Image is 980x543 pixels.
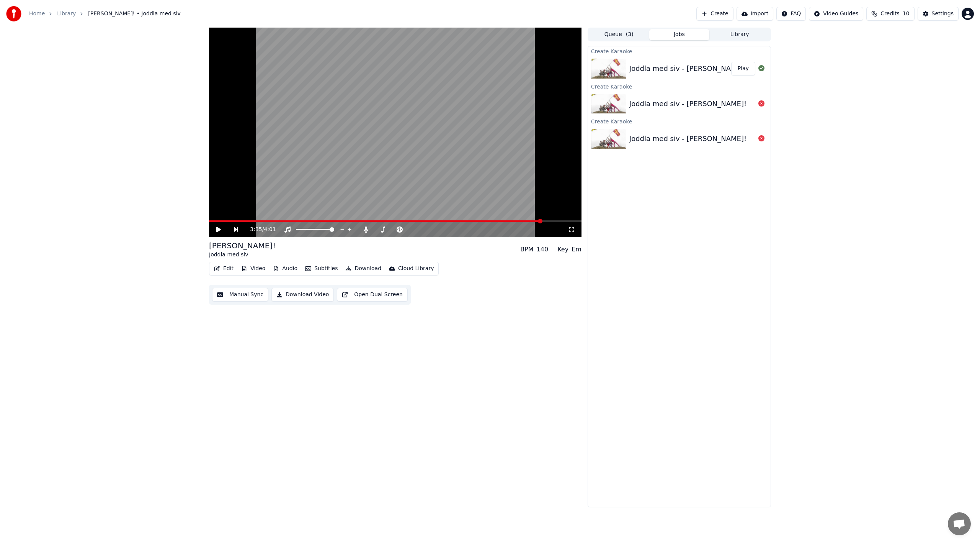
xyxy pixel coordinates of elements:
button: Download Video [271,288,334,302]
div: Create Karaoke [588,46,771,56]
button: Video Guides [809,7,863,21]
span: 3:35 [250,226,262,233]
div: Create Karaoke [588,82,771,91]
div: Joddla med siv - [PERSON_NAME]! [629,133,746,144]
div: Em [572,245,581,254]
nav: breadcrumb [29,10,181,18]
span: Credits [880,10,899,18]
div: Cloud Library [398,265,434,272]
button: Create [696,7,733,21]
div: 140 [537,245,549,254]
div: Settings [932,10,954,18]
button: Library [709,29,770,40]
img: youka [6,6,21,21]
a: Öppna chatt [948,512,971,535]
button: Download [342,263,384,274]
button: Import [737,7,773,21]
button: Jobs [649,29,710,40]
span: 10 [903,10,910,18]
a: Home [29,10,45,18]
div: Create Karaoke [588,116,771,126]
span: 4:01 [264,226,276,233]
button: Settings [918,7,959,21]
button: Subtitles [302,263,341,274]
button: Credits10 [866,7,914,21]
button: Queue [589,29,649,40]
button: Open Dual Screen [337,288,408,302]
div: [PERSON_NAME]! [209,240,276,251]
div: Joddla med siv - [PERSON_NAME]! [629,98,746,109]
button: Manual Sync [212,288,268,302]
div: Joddla med siv [209,251,276,259]
div: BPM [520,245,533,254]
button: Audio [270,263,301,274]
button: Play [731,62,755,75]
a: Library [57,10,76,18]
span: [PERSON_NAME]! • Joddla med siv [88,10,181,18]
button: FAQ [776,7,806,21]
div: / [250,226,268,233]
div: Key [557,245,568,254]
button: Video [238,263,268,274]
button: Edit [211,263,237,274]
div: Joddla med siv - [PERSON_NAME]! [629,63,746,74]
span: ( 3 ) [626,31,634,38]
